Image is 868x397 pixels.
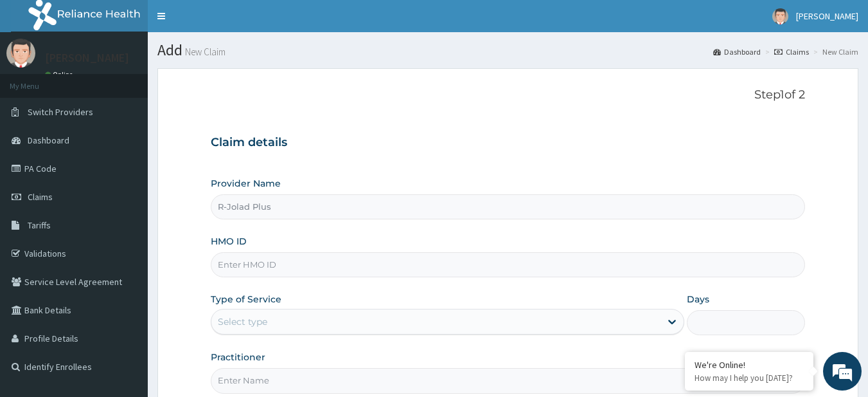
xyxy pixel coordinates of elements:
span: Dashboard [28,134,69,146]
label: Practitioner [211,351,265,364]
label: HMO ID [211,235,247,248]
span: Claims [28,191,53,203]
span: Switch Providers [28,106,93,118]
li: New Claim [810,46,858,57]
a: Claims [774,46,809,57]
label: Days [687,293,709,306]
input: Enter Name [211,368,806,393]
p: How may I help you today? [695,373,804,383]
div: Select type [218,315,267,328]
img: User Image [6,39,35,68]
h3: Claim details [211,136,806,150]
img: User Image [772,8,788,24]
a: Dashboard [713,46,761,57]
span: [PERSON_NAME] [796,10,858,22]
p: Step 1 of 2 [211,88,806,102]
span: Tariffs [28,219,51,231]
h1: Add [157,42,858,59]
p: [PERSON_NAME] [45,52,129,64]
a: Online [45,70,76,79]
div: We're Online! [695,359,804,371]
input: Enter HMO ID [211,252,806,277]
label: Type of Service [211,293,281,306]
label: Provider Name [211,177,281,190]
small: New Claim [182,47,226,57]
